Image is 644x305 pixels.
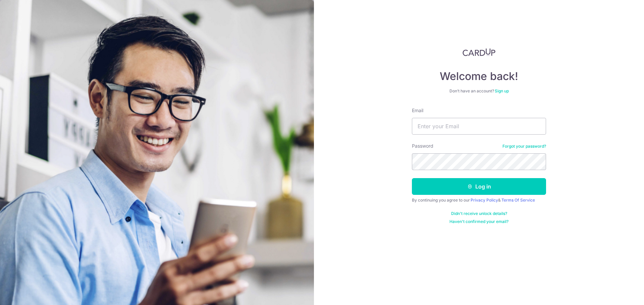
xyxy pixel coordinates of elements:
a: Sign up [495,88,509,93]
a: Forgot your password? [502,144,546,149]
input: Enter your Email [412,118,546,135]
label: Password [412,143,433,149]
h4: Welcome back! [412,70,546,83]
label: Email [412,107,423,114]
div: By continuing you agree to our & [412,198,546,203]
img: CardUp Logo [463,48,495,56]
a: Privacy Policy [471,198,498,203]
a: Haven't confirmed your email? [449,219,508,224]
button: Log in [412,178,546,195]
div: Don’t have an account? [412,88,546,94]
a: Terms Of Service [501,198,535,203]
a: Didn't receive unlock details? [451,211,507,216]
